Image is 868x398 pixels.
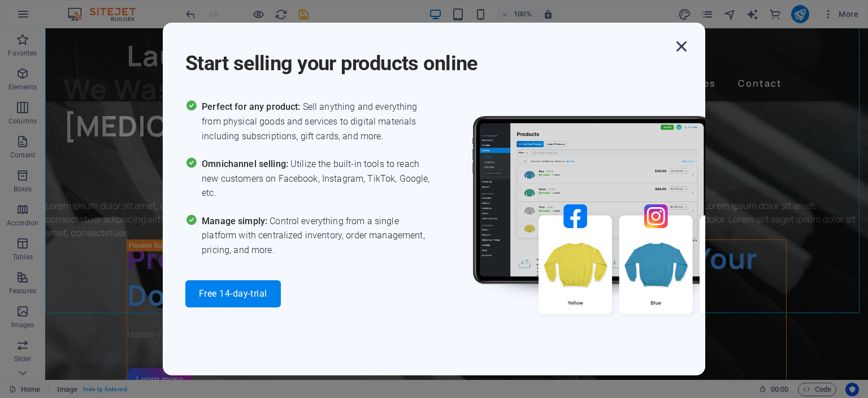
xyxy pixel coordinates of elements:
[202,100,434,143] span: Sell anything and everything from physical goods and services to digital materials including subs...
[185,36,671,77] h1: Start selling your products online
[202,216,270,226] span: Manage simply:
[454,100,793,347] img: promo_image.png
[185,280,281,307] button: Free 14-day-trial
[199,289,267,298] span: Free 14-day-trial
[202,157,434,200] span: Utilize the built-in tools to reach new customers on Facebook, Instagram, TikTok, Google, etc.
[202,214,434,258] span: Control everything from a single platform with centralized inventory, order management, pricing, ...
[202,159,290,169] span: Omnichannel selling:
[202,101,302,112] span: Perfect for any product:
